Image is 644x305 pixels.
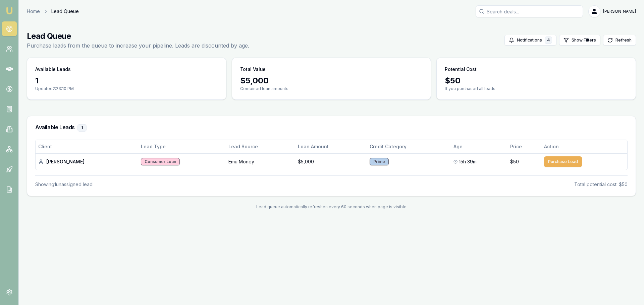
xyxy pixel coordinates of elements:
[370,158,389,165] div: Prime
[445,86,628,91] p: If you purchased all leads
[38,158,136,165] div: [PERSON_NAME]
[141,158,180,165] div: Consumer Loan
[27,204,636,210] div: Lead queue automatically refreshes every 60 seconds when page is visible
[459,158,477,165] span: 15h 39m
[544,156,582,167] button: Purchase Lead
[27,8,40,15] a: Home
[35,66,71,73] h3: Available Leads
[35,75,218,86] div: 1
[295,140,367,153] th: Loan Amount
[35,124,628,132] h3: Available Leads
[240,66,266,73] h3: Total Value
[603,9,636,14] span: [PERSON_NAME]
[445,66,476,73] h3: Potential Cost
[476,5,583,17] input: Search deals
[504,35,556,46] button: Notifications4
[367,140,451,153] th: Credit Category
[51,8,79,15] span: Lead Queue
[295,153,367,170] td: $5,000
[451,140,507,153] th: Age
[35,181,93,188] div: Showing 1 unassigned lead
[226,153,295,170] td: Emu Money
[27,42,249,50] p: Purchase leads from the queue to increase your pipeline. Leads are discounted by age.
[240,86,423,91] p: Combined loan amounts
[603,35,636,46] button: Refresh
[445,75,628,86] div: $ 50
[36,140,138,153] th: Client
[35,86,218,91] p: Updated 2:23:10 PM
[507,140,541,153] th: Price
[138,140,226,153] th: Lead Type
[541,140,627,153] th: Action
[5,7,13,15] img: emu-icon-u.png
[510,158,519,165] span: $50
[240,75,423,86] div: $ 5,000
[559,35,600,46] button: Show Filters
[27,31,249,42] h1: Lead Queue
[77,124,87,132] div: 1
[545,36,552,44] div: 4
[226,140,295,153] th: Lead Source
[27,8,79,15] nav: breadcrumb
[574,181,628,188] div: Total potential cost: $50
